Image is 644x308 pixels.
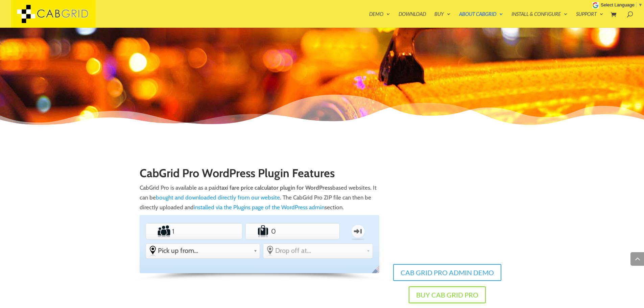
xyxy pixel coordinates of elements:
[576,11,603,28] a: Support
[171,224,218,238] input: Number of Passengers
[370,265,384,279] span: English
[601,2,643,7] a: Select Language​
[399,11,426,28] a: Download
[409,286,486,303] a: Buy Cab Grid Pro
[263,244,373,257] div: Select the place the destination address is within
[147,224,171,238] label: Number of Passengers
[156,194,280,201] a: bought and downloaded directly from our website
[393,264,501,281] a: Cab Grid Pro Admin Demo
[11,9,96,17] a: CabGrid Taxi Plugin
[344,221,372,241] label: One-way
[459,11,503,28] a: About CabGrid
[390,194,504,259] iframe: What is Cab Grid?... Fare Price Calculator Plugin For Wordpress
[158,246,251,255] span: Pick up from...
[275,246,364,255] span: Drop off at...
[270,224,316,238] input: Number of Suitcases
[146,244,260,257] div: Select the place the starting address falls within
[219,184,332,191] strong: taxi fare price calculator plugin for WordPress
[247,224,270,238] label: Number of Suitcases
[194,204,325,211] a: installed via the Plugins page of the WordPress admin
[369,11,390,28] a: Demo
[140,167,379,183] h1: CabGrid Pro WordPress Plugin Features
[638,2,643,7] span: ▼
[601,2,635,7] span: Select Language
[434,11,451,28] a: Buy
[511,11,568,28] a: Install & Configure
[140,183,379,212] p: CabGrid Pro is available as a paid based websites. It can be . The CabGrid Pro ZIP file can then ...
